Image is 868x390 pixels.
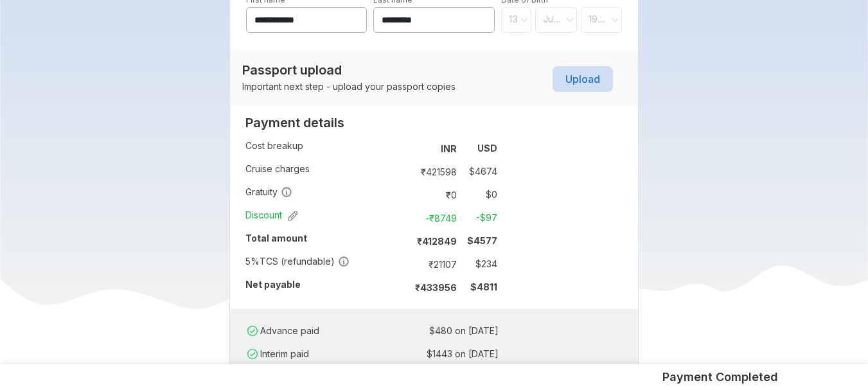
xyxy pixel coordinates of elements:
[242,80,456,93] p: Important next step - upload your passport copies
[462,163,497,181] td: $ 4674
[662,369,778,385] h5: Payment Completed
[245,160,402,183] td: Cruise charges
[245,186,292,199] span: Gratuity
[381,322,499,340] td: $ 480 on [DATE]
[417,236,457,247] strong: ₹ 412849
[245,115,497,130] h2: Payment details
[402,253,408,276] td: :
[408,255,462,273] td: ₹ 21107
[509,13,518,26] span: 13
[611,13,619,26] svg: angle down
[242,62,456,78] h2: Passport upload
[245,279,301,290] strong: Net payable
[245,209,298,222] span: Discount
[441,143,457,154] strong: INR
[462,186,497,204] td: $ 0
[477,143,497,154] strong: USD
[462,255,497,273] td: $ 234
[402,276,408,299] td: :
[245,137,402,160] td: Cost breakup
[402,160,408,183] td: :
[415,282,457,293] strong: ₹ 433956
[467,235,497,246] strong: $ 4577
[402,137,408,160] td: :
[520,13,528,26] svg: angle down
[462,209,497,227] td: -$ 97
[245,342,376,366] td: Interim paid
[402,183,408,206] td: :
[566,13,574,26] svg: angle down
[553,66,613,92] button: Upload
[408,209,462,227] td: -₹ 8749
[543,13,562,26] span: June
[470,281,497,292] strong: $ 4811
[408,163,462,181] td: ₹ 421598
[408,186,462,204] td: ₹ 0
[402,229,408,253] td: :
[245,255,350,268] span: TCS (refundable)
[245,319,376,342] td: Advance paid
[245,233,307,244] strong: Total amount
[589,13,607,26] span: 1966
[376,342,381,366] td: :
[402,206,408,229] td: :
[381,345,499,363] td: $ 1443 on [DATE]
[376,319,381,342] td: :
[245,255,260,268] div: 5 %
